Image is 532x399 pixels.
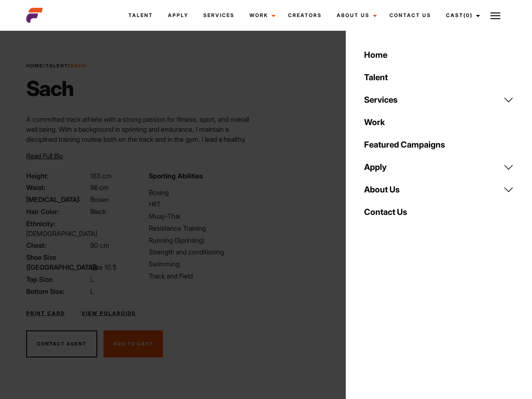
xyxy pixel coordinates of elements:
span: Size 10.5 [90,263,116,271]
span: Chest: [26,240,89,250]
img: cropped-aefm-brand-fav-22-square.png [26,7,43,24]
strong: Sporting Abilities [149,172,203,180]
p: A committed track athlete with a strong passion for fitness, sport, and overall well being. With ... [26,114,261,164]
a: About Us [329,4,382,27]
img: Burger icon [490,11,500,21]
span: Top Size: [26,274,89,284]
a: Services [196,4,242,27]
span: L [90,287,94,296]
a: Talent [121,4,160,27]
a: Talent [359,66,519,89]
li: Muay-Thai [149,211,261,221]
span: (0) [463,12,473,18]
a: Creators [281,4,329,27]
span: [DEMOGRAPHIC_DATA] [26,229,97,238]
span: 86 cm [90,183,109,192]
video: Your browser does not support the video tag. [286,53,488,305]
li: Resistance Training [149,223,261,233]
li: Track and Field [149,271,261,281]
a: Apply [359,156,519,178]
h1: Sach [26,76,86,101]
strong: Sach [70,63,86,69]
a: Print Card [26,310,65,317]
a: Home [359,44,519,66]
a: Work [242,4,281,27]
span: L [90,275,94,283]
li: Boxing [149,187,261,197]
button: Read Full Bio [26,151,63,161]
span: Brown [90,195,109,204]
a: Cast(0) [438,4,485,27]
span: Read Full Bio [26,152,63,160]
li: HIIT [149,199,261,209]
a: Contact Us [382,4,438,27]
a: Featured Campaigns [359,133,519,156]
span: [MEDICAL_DATA]: [26,195,89,204]
a: View Polaroids [81,310,136,317]
a: Services [359,89,519,111]
a: Talent [46,63,68,69]
button: Add To Cast [103,330,163,358]
span: Black [90,207,106,216]
span: Add To Cast [113,341,153,347]
span: / / [26,62,86,69]
a: Contact Us [359,201,519,223]
a: Home [26,63,43,69]
span: 183 cm [90,172,112,180]
a: Work [359,111,519,133]
li: Strength and conditioning [149,247,261,257]
span: Shoe Size ([GEOGRAPHIC_DATA]): [26,252,89,272]
a: Apply [160,4,196,27]
span: Waist: [26,182,89,192]
button: Contact Agent [26,330,97,358]
span: Hair Color: [26,207,89,217]
span: Ethnicity: [26,219,89,229]
li: Swimming [149,259,261,269]
span: Height: [26,171,89,181]
li: Running (Sprinting) [149,235,261,245]
span: 90 cm [90,241,109,249]
a: About Us [359,178,519,201]
span: Bottom Size: [26,286,89,296]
